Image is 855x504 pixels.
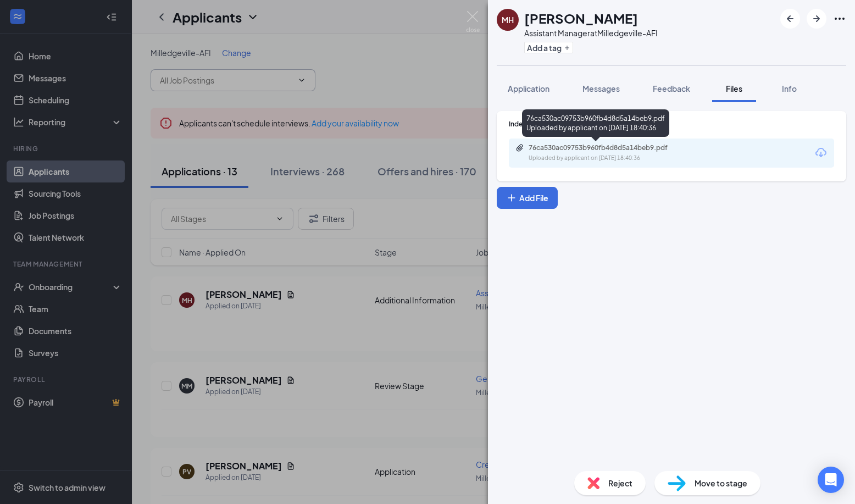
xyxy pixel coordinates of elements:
[782,84,797,93] span: Info
[506,192,517,203] svg: Plus
[522,109,669,137] div: 76ca530ac09753b960fb4d8d5a14beb9.pdf Uploaded by applicant on [DATE] 18:40:36
[814,146,828,159] svg: Download
[509,119,834,129] div: Indeed Resume
[695,477,747,489] span: Move to stage
[780,9,800,29] button: ArrowLeftNew
[497,187,558,209] button: Add FilePlus
[515,143,524,152] svg: Paperclip
[726,84,742,93] span: Files
[582,84,620,93] span: Messages
[515,143,693,163] a: Paperclip76ca530ac09753b960fb4d8d5a14beb9.pdfUploaded by applicant on [DATE] 18:40:36
[524,42,573,53] button: PlusAdd a tag
[807,9,826,29] button: ArrowRight
[833,12,846,25] svg: Ellipses
[608,477,632,489] span: Reject
[564,45,570,51] svg: Plus
[524,27,658,38] div: Assistant Manager at Milledgeville-AFI
[529,143,682,152] div: 76ca530ac09753b960fb4d8d5a14beb9.pdf
[524,9,638,27] h1: [PERSON_NAME]
[653,84,690,93] span: Feedback
[529,154,693,163] div: Uploaded by applicant on [DATE] 18:40:36
[810,12,823,25] svg: ArrowRight
[818,467,844,493] div: Open Intercom Messenger
[784,12,797,25] svg: ArrowLeftNew
[502,14,514,25] div: MH
[508,84,549,93] span: Application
